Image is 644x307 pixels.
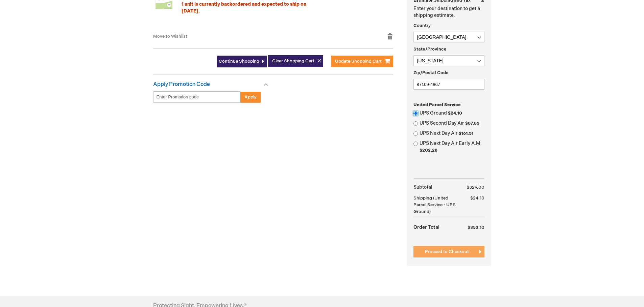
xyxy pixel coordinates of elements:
span: $202.28 [420,148,437,153]
span: Clear Shopping Cart [272,58,314,64]
span: $353.10 [468,225,484,230]
th: Subtotal [413,182,462,193]
span: Update Shopping Cart [335,59,382,64]
span: Shipping [413,195,432,201]
label: UPS Ground [420,110,484,117]
p: Enter your destination to get a shipping estimate. [413,5,484,19]
button: Proceed to Checkout [413,246,484,257]
input: Enter Promotion code [153,91,241,103]
span: State/Province [413,47,447,52]
a: Move to Wishlist [153,34,187,39]
label: UPS Next Day Air [420,130,484,137]
label: UPS Next Day Air Early A.M. [420,140,484,154]
span: $161.51 [459,131,473,136]
span: Zip/Postal Code [413,70,449,75]
span: Proceed to Checkout [425,249,469,254]
span: United Parcel Service [413,102,461,108]
button: Update Shopping Cart [331,56,393,67]
strong: Apply Promotion Code [153,81,210,88]
span: Country [413,23,431,28]
a: Continue Shopping [217,56,267,67]
span: Continue Shopping [219,59,259,64]
button: Apply [240,91,261,103]
span: Apply [244,94,257,100]
div: 1 unit is currently backordered and expected to ship on [DATE]. [182,1,309,14]
strong: Order Total [413,221,439,233]
span: (United Parcel Service - UPS Ground) [413,195,456,214]
span: $24.10 [470,195,484,201]
span: $329.00 [467,185,484,190]
button: Clear Shopping Cart [268,55,323,67]
span: $87.85 [465,121,479,126]
label: UPS Second Day Air [420,120,484,127]
span: $24.10 [448,111,462,116]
